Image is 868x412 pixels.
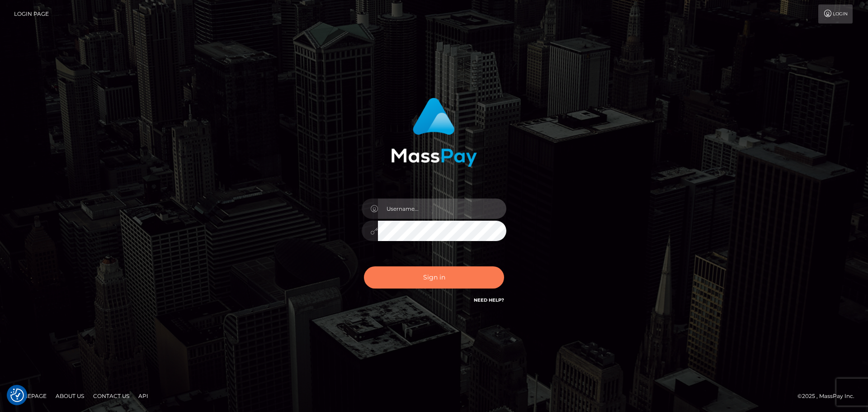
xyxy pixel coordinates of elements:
a: Contact Us [90,389,133,403]
a: Need Help? [474,297,504,303]
a: Homepage [10,389,50,403]
input: Username... [378,199,506,219]
a: Login Page [14,5,49,24]
div: © 2025 , MassPay Inc. [797,391,861,401]
img: Revisit consent button [10,388,24,402]
a: Login [818,5,853,24]
a: About Us [52,389,88,403]
button: Sign in [364,266,504,289]
button: Consent Preferences [10,388,24,402]
img: MassPay Login [391,98,477,167]
a: API [135,389,152,403]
